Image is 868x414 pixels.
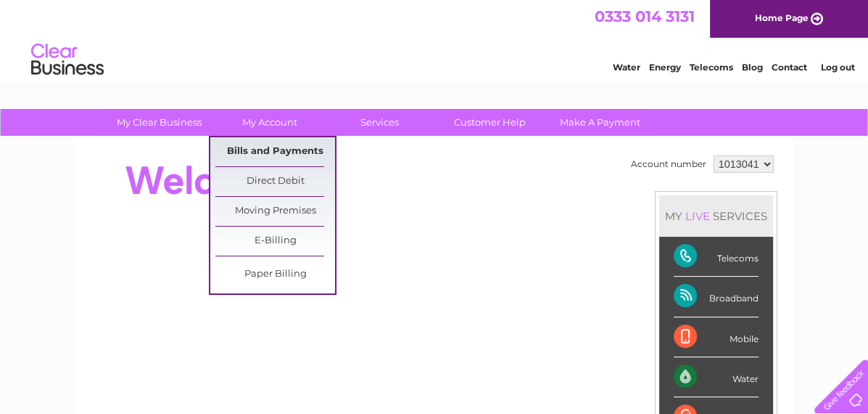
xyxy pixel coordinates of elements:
a: Customer Help [430,109,550,136]
a: Paper Billing [215,260,335,289]
a: Make A Payment [540,109,660,136]
div: Clear Business is a trading name of Verastar Limited (registered in [GEOGRAPHIC_DATA] No. 3667643... [92,8,777,70]
a: Direct Debit [215,167,335,196]
div: Telecoms [674,237,759,277]
div: LIVE [682,209,713,223]
a: Water [613,62,640,73]
a: My Clear Business [99,109,219,136]
div: Water [674,357,759,397]
a: Contact [772,62,807,73]
a: E-Billing [215,227,335,256]
div: Broadband [674,277,759,317]
a: Moving Premises [215,197,335,226]
a: Energy [649,62,681,73]
a: Blog [742,62,763,73]
a: Services [320,109,439,136]
div: MY SERVICES [659,195,773,237]
a: 0333 014 3131 [595,7,695,25]
a: Telecoms [690,62,733,73]
a: Bills and Payments [215,137,335,166]
div: Mobile [674,317,759,357]
a: My Account [210,109,329,136]
a: Log out [820,62,854,73]
td: Account number [627,152,710,176]
img: logo.png [30,38,104,82]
